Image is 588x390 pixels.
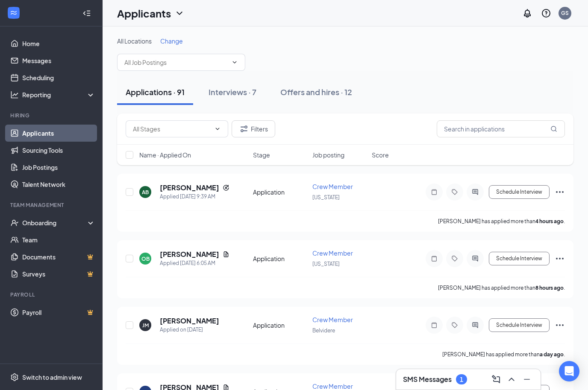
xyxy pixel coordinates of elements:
svg: ChevronUp [506,374,517,384]
div: GS [561,9,569,17]
div: JM [142,322,149,329]
svg: ActiveChat [470,189,480,195]
svg: Tag [450,189,460,195]
div: Interviews · 7 [209,87,256,97]
a: Messages [22,52,95,69]
b: 4 hours ago [535,218,564,224]
svg: QuestionInfo [541,8,551,18]
svg: ActiveChat [470,322,480,329]
a: Applicants [22,125,95,142]
svg: Filter [239,124,249,134]
h3: SMS Messages [403,375,452,384]
span: Belvidere [312,327,335,334]
input: Search in applications [437,120,565,137]
a: Job Postings [22,159,95,176]
span: Job posting [312,151,344,159]
svg: Ellipses [555,320,565,330]
a: Scheduling [22,69,95,86]
svg: Note [429,189,439,195]
p: [PERSON_NAME] has applied more than . [438,284,565,291]
a: DocumentsCrown [22,248,95,265]
svg: ActiveChat [470,255,480,262]
svg: UserCheck [10,218,19,227]
h5: [PERSON_NAME] [160,316,219,326]
span: Name · Applied On [139,151,191,159]
span: Crew Member [312,316,353,323]
svg: Tag [450,255,460,262]
svg: Note [429,255,439,262]
svg: ChevronDown [231,59,238,66]
svg: Ellipses [555,187,565,197]
input: All Job Postings [124,58,228,67]
button: ChevronUp [505,373,518,386]
svg: ChevronDown [174,8,185,18]
div: 1 [460,376,463,383]
a: Sourcing Tools [22,142,95,159]
div: Applied [DATE] 6:05 AM [160,259,229,268]
h1: Applicants [117,6,171,20]
div: Applied on [DATE] [160,326,219,334]
h5: [PERSON_NAME] [160,250,219,259]
div: Offers and hires · 12 [280,87,352,97]
a: SurveysCrown [22,265,95,282]
div: Switch to admin view [22,373,82,381]
span: Crew Member [312,183,353,190]
span: [US_STATE] [312,261,340,267]
a: Team [22,231,95,248]
svg: Collapse [82,9,91,17]
svg: Reapply [223,184,229,191]
button: Filter Filters [232,120,275,137]
svg: Notifications [522,8,532,18]
input: All Stages [133,124,211,134]
a: PayrollCrown [22,304,95,321]
span: Change [160,37,183,45]
svg: Ellipses [555,253,565,264]
div: Application [253,321,307,329]
svg: Tag [450,322,460,329]
div: OB [141,255,150,262]
a: Talent Network [22,176,95,193]
button: Schedule Interview [489,185,550,199]
span: All Locations [117,37,152,45]
svg: ChevronDown [214,125,221,132]
div: Hiring [10,112,94,119]
svg: ComposeMessage [491,374,501,384]
svg: Minimize [522,374,532,384]
div: Team Management [10,201,94,209]
svg: Document [223,251,229,258]
p: [PERSON_NAME] has applied more than . [438,218,565,225]
span: Stage [253,151,270,159]
span: Crew Member [312,249,353,257]
b: 8 hours ago [535,285,564,291]
span: Crew Member [312,382,353,390]
svg: Analysis [10,90,19,99]
p: [PERSON_NAME] has applied more than . [442,351,565,358]
svg: WorkstreamLogo [9,9,18,17]
div: Open Intercom Messenger [559,361,579,381]
div: Onboarding [22,218,88,227]
h5: [PERSON_NAME] [160,183,219,192]
span: [US_STATE] [312,194,340,201]
button: Schedule Interview [489,252,550,265]
span: Score [372,151,389,159]
a: Home [22,35,95,52]
button: Schedule Interview [489,318,550,332]
svg: MagnifyingGlass [550,125,557,132]
div: Application [253,254,307,263]
div: Applications · 91 [126,87,185,97]
div: Reporting [22,90,96,99]
div: Applied [DATE] 9:39 AM [160,192,229,201]
div: AB [142,189,149,196]
svg: Note [429,322,439,329]
b: a day ago [540,351,564,358]
button: ComposeMessage [489,373,503,386]
div: Application [253,188,307,196]
div: Payroll [10,291,94,298]
svg: Settings [10,373,19,381]
button: Minimize [520,373,534,386]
